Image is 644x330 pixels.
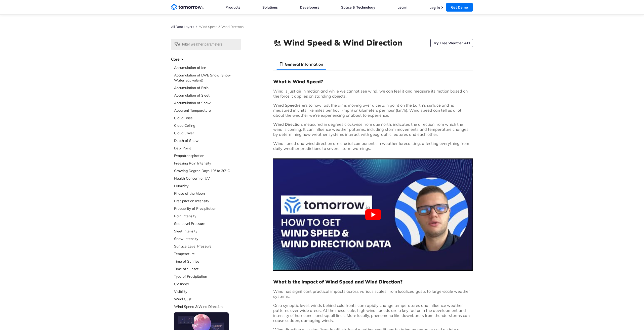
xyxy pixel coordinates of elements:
[174,304,241,309] a: Wind Speed & Wind Direction
[273,289,473,299] p: Wind has significant practical impacts across various scales, from localized gusts to large-scale...
[273,141,473,151] p: Wind speed and wind direction are crucial components in weather forecasting, affecting everything...
[174,73,241,83] a: Accumulation of LWE Snow (Snow Water Equivalent)
[174,100,241,105] a: Accumulation of Snow
[174,259,241,264] a: Time of Sunrise
[174,236,241,241] a: Snow Intensity
[174,191,241,196] a: Phase of the Moon
[171,56,241,62] h3: Core
[174,198,241,203] a: Precipitation Intensity
[174,266,241,271] a: Time of Sunset
[446,3,473,12] a: Get Demo
[273,122,473,137] p: , measured in degrees clockwise from due north, indicates the direction from which the wind is co...
[174,289,241,294] a: Visibility
[430,39,473,47] a: Try Free Weather API
[273,303,473,323] p: On a synoptic level, winds behind cold fronts can rapidly change temperatures and influence weath...
[174,85,241,90] a: Accumulation of Rain
[174,221,241,226] a: Sea Level Pressure
[171,39,241,50] input: Filter weather parameters
[174,274,241,279] a: Type of Precipitation
[171,25,194,29] a: All Data Layers
[174,214,241,219] a: Rain Intensity
[174,65,241,70] a: Accumulation of Ice
[273,158,473,271] button: Play Youtube video
[225,5,240,10] a: Products
[196,25,197,29] span: /
[174,229,241,234] a: Sleet Intensity
[174,115,241,120] a: Cloud Base
[262,5,278,10] a: Solutions
[273,103,473,118] p: refers to how fast the air is moving over a certain point on the Earth’s surface and is measured ...
[174,244,241,249] a: Surface Level Pressure
[273,103,297,108] strong: Wind Speed
[174,297,241,302] a: Wind Gust
[174,138,241,143] a: Depth of Snow
[174,176,241,181] a: Health Concern of UV
[174,131,241,136] a: Cloud Cover
[171,4,204,11] a: Home link
[273,279,473,285] h3: What is the Impact of Wind Speed and Wind Direction?
[174,206,241,211] a: Probability of Precipitation
[273,122,302,127] strong: Wind Direction
[429,5,440,10] a: Log In
[341,5,375,10] a: Space & Technology
[174,183,241,188] a: Humidity
[285,61,323,67] h3: General Information
[174,123,241,128] a: Cloud Ceiling
[276,58,326,70] li: General Information
[174,168,241,173] a: Growing Degree Days 10° to 30° C
[174,161,241,166] a: Freezing Rain Intensity
[174,146,241,151] a: Dew Point
[174,153,241,158] a: Evapotranspiration
[273,89,473,99] p: Wind is just air in motion and while we cannot see wind, we can feel it and measure its motion ba...
[300,5,319,10] a: Developers
[283,37,403,48] h1: Wind Speed & Wind Direction
[174,108,241,113] a: Apparent Temperature
[174,93,241,98] a: Accumulation of Sleet
[174,281,241,286] a: UV Index
[273,78,473,85] h3: What is Wind Speed?
[397,5,407,10] a: Learn
[174,251,241,256] a: Temperature
[199,25,244,29] span: Wind Speed & Wind Direction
